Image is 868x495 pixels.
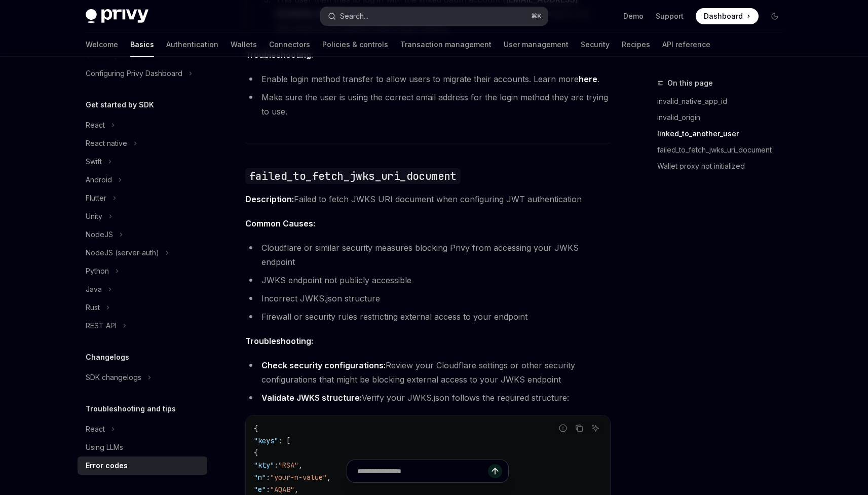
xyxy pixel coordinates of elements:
span: On this page [667,77,713,89]
a: Recipes [622,32,650,57]
button: Toggle Python section [78,262,207,280]
button: Toggle Swift section [78,153,207,171]
a: User management [504,32,569,57]
button: Toggle React native section [78,134,207,153]
a: API reference [662,32,710,57]
button: Toggle React section [78,420,207,438]
div: Swift [86,156,102,168]
button: Toggle REST API section [78,317,207,335]
button: Ask AI [589,422,602,435]
a: Connectors [269,32,310,57]
li: Verify your JWKS.json follows the required structure: [245,391,611,405]
div: Configuring Privy Dashboard [86,67,182,80]
button: Toggle NodeJS (server-auth) section [78,244,207,262]
span: { [254,448,258,458]
a: here [579,74,597,85]
li: Review your Cloudflare settings or other security configurations that might be blocking external ... [245,358,611,387]
div: Error codes [86,460,128,472]
div: React native [86,137,127,149]
button: Toggle React section [78,116,207,134]
a: Security [581,32,610,57]
a: invalid_origin [657,109,791,126]
strong: Validate JWKS structure: [261,393,362,403]
a: Welcome [86,32,118,57]
li: JWKS endpoint not publicly accessible [245,273,611,287]
span: : [ [278,436,290,445]
strong: Description: [245,194,294,204]
div: NodeJS [86,229,113,241]
div: Using LLMs [86,441,123,453]
span: Failed to fetch JWKS URI document when configuring JWT authentication [245,192,611,206]
a: Authentication [166,32,218,57]
div: Android [86,174,112,186]
span: { [254,424,258,433]
input: Ask a question... [357,460,488,482]
a: Wallet proxy not initialized [657,158,791,174]
button: Toggle Android section [78,171,207,189]
span: "keys" [254,436,278,445]
button: Send message [488,464,502,478]
button: Toggle Rust section [78,298,207,317]
div: React [86,119,105,131]
a: Basics [130,32,154,57]
a: Transaction management [400,32,492,57]
span: Dashboard [704,11,743,21]
button: Toggle dark mode [767,8,783,24]
li: Make sure the user is using the correct email address for the login method they are trying to use. [245,90,611,119]
div: Unity [86,210,102,222]
div: React [86,423,105,435]
h5: Get started by SDK [86,99,154,111]
a: Demo [623,11,644,21]
li: Incorrect JWKS.json structure [245,291,611,306]
span: ⌘ K [531,12,542,20]
a: Error codes [78,456,207,475]
div: Flutter [86,192,106,204]
a: failed_to_fetch_jwks_uri_document [657,142,791,158]
div: Search... [340,10,368,22]
a: invalid_native_app_id [657,93,791,109]
strong: Troubleshooting: [245,336,313,346]
a: Dashboard [696,8,759,24]
button: Toggle Unity section [78,207,207,225]
button: Open search [321,7,548,25]
div: NodeJS (server-auth) [86,247,159,259]
div: Python [86,265,109,277]
img: dark logo [86,9,148,23]
li: Enable login method transfer to allow users to migrate their accounts. Learn more . [245,72,611,86]
button: Copy the contents from the code block [573,422,586,435]
button: Toggle Java section [78,280,207,298]
button: Toggle Configuring Privy Dashboard section [78,64,207,83]
a: Using LLMs [78,438,207,456]
button: Report incorrect code [556,422,570,435]
strong: Common Causes: [245,218,315,229]
h5: Troubleshooting and tips [86,403,176,415]
button: Toggle NodeJS section [78,225,207,244]
button: Toggle Flutter section [78,189,207,207]
a: Wallets [231,32,257,57]
div: SDK changelogs [86,371,141,384]
code: failed_to_fetch_jwks_uri_document [245,168,461,184]
button: Toggle SDK changelogs section [78,368,207,387]
a: Support [656,11,684,21]
li: Cloudflare or similar security measures blocking Privy from accessing your JWKS endpoint [245,241,611,269]
div: Rust [86,301,100,314]
div: Java [86,283,102,295]
strong: Check security configurations: [261,360,386,370]
a: Policies & controls [322,32,388,57]
li: Firewall or security rules restricting external access to your endpoint [245,310,611,324]
h5: Changelogs [86,351,129,363]
a: linked_to_another_user [657,126,791,142]
div: REST API [86,320,117,332]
